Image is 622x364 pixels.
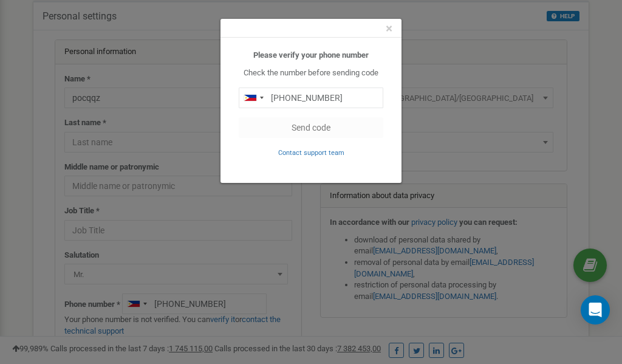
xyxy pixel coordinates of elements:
[253,50,369,60] b: Please verify your phone number
[239,117,383,138] button: Send code
[239,88,383,108] input: 0905 123 4567
[239,88,267,108] div: Telephone country code
[386,22,392,35] button: Close
[239,67,383,79] p: Check the number before sending code
[581,295,610,325] div: Open Intercom Messenger
[278,149,344,157] small: Contact support team
[386,21,392,36] span: ×
[278,148,344,157] a: Contact support team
